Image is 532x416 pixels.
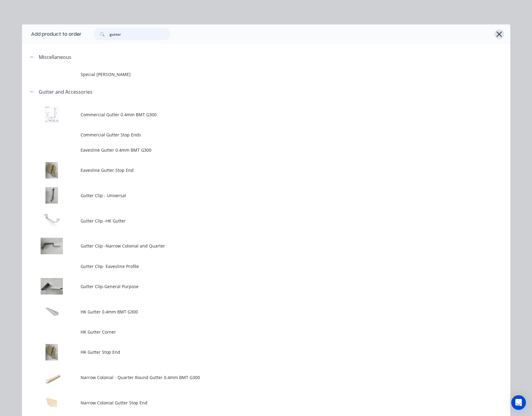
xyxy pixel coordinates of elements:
[110,28,170,40] input: Search...
[81,374,424,381] span: Narrow Colonial - Quarter Round Gutter 0.4mm BMT G300
[81,309,424,315] span: HK Gutter 0.4mm BMT G300
[81,349,424,355] span: HK Gutter Stop End
[81,167,424,173] span: Eavesline Gutter Stop End
[511,395,526,410] div: Open Intercom Messenger
[81,111,424,118] span: Commercial Gutter 0.4mm BMT G300
[81,263,424,269] span: Gutter Clip- Eavesline Profile
[39,53,71,61] div: Miscellaneous
[81,329,424,335] span: HK Gutter Corner
[81,283,424,290] span: Gutter Clip-General Purpose
[81,192,424,199] span: Gutter Clip - Universal
[22,24,81,44] div: Add product to order
[81,243,424,249] span: Gutter Clip -Narrow Colonial and Quarter
[81,218,424,224] span: Gutter Clip -HK Gutter
[81,132,424,138] span: Commercial Gutter Stop Ends
[39,88,92,96] div: Gutter and Accessories
[81,147,424,153] span: Eavesline Gutter 0.4mm BMT G300
[81,71,424,78] span: Special [PERSON_NAME]
[81,400,424,406] span: Narrow Colonial Gutter Stop End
